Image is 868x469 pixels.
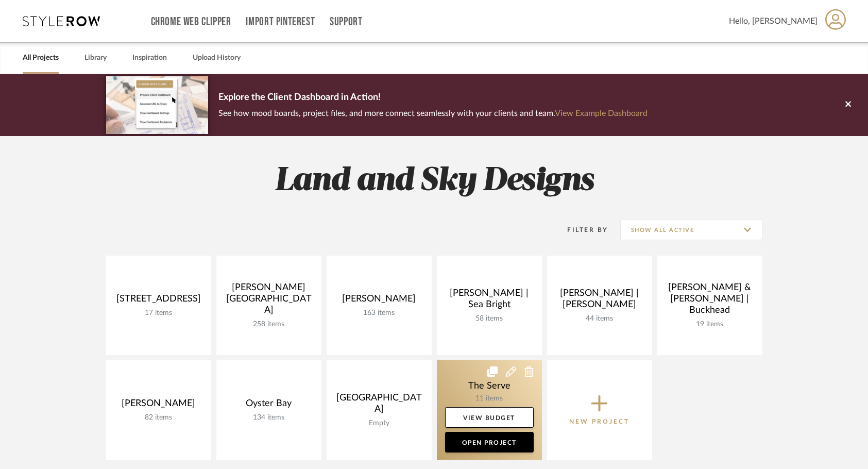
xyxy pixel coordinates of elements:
div: [PERSON_NAME] | Sea Bright [445,288,534,314]
p: New Project [569,416,629,427]
a: Open Project [445,432,534,453]
div: 82 items [114,413,203,422]
div: 163 items [335,309,423,317]
div: Empty [335,419,423,428]
div: 134 items [225,413,313,422]
div: 258 items [225,320,313,329]
a: Chrome Web Clipper [151,18,231,26]
a: View Example Dashboard [555,109,648,118]
div: [PERSON_NAME] [335,293,423,309]
p: Explore the Client Dashboard in Action! [218,90,648,106]
a: Import Pinterest [246,18,315,26]
a: Inspiration [132,51,167,65]
a: View Budget [445,407,534,428]
a: Library [84,51,107,65]
p: See how mood boards, project files, and more connect seamlessly with your clients and team. [218,106,648,121]
div: 44 items [555,314,644,323]
div: [PERSON_NAME] & [PERSON_NAME] | Buckhead [666,282,754,320]
a: Support [330,18,362,26]
span: Hello, [PERSON_NAME] [729,15,818,27]
div: 17 items [114,309,203,317]
div: [GEOGRAPHIC_DATA] [335,392,423,419]
img: d5d033c5-7b12-40c2-a960-1ecee1989c38.png [106,76,208,133]
div: [STREET_ADDRESS] [114,293,203,309]
div: Oyster Bay [225,398,313,413]
button: New Project [547,360,652,460]
div: [PERSON_NAME] | [PERSON_NAME] [555,288,644,314]
div: Filter By [554,225,608,235]
a: Upload History [193,51,241,65]
a: All Projects [23,51,59,65]
div: 19 items [666,320,754,329]
h2: Land and Sky Designs [63,162,805,200]
div: 58 items [445,314,534,323]
div: [PERSON_NAME] [114,398,203,413]
div: [PERSON_NAME][GEOGRAPHIC_DATA] [225,282,313,320]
